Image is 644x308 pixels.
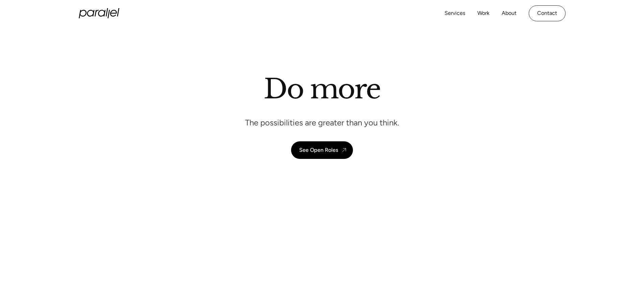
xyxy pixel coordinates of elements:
a: See Open Roles [291,141,353,159]
h1: Do more [264,73,380,105]
div: See Open Roles [299,147,338,153]
a: Services [445,8,465,18]
p: The possibilities are greater than you think. [245,117,399,128]
a: home [79,8,119,18]
a: Contact [529,5,566,21]
a: Work [477,8,490,18]
a: About [502,8,517,18]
